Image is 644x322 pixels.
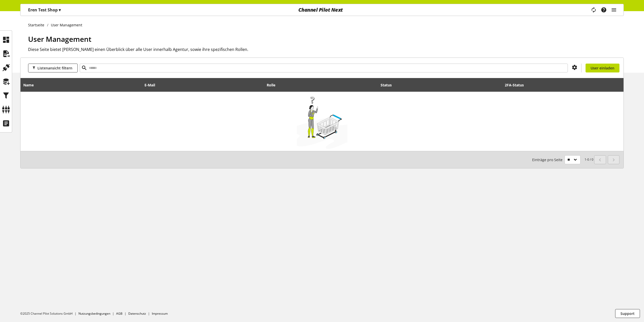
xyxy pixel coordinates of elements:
[532,157,565,162] span: Einträge pro Seite
[37,65,72,71] span: Listenansicht filtern
[28,7,61,13] p: Eren Test Shop
[152,311,168,316] a: Impressum
[20,311,78,316] li: ©2025 Channel Pilot Solutions GmbH
[23,82,39,88] div: Name
[267,82,280,88] div: Rolle
[532,155,593,164] small: 1-0 / 0
[586,64,619,72] a: User einladen
[620,311,635,316] span: Support
[28,64,78,72] button: Listenansicht filtern
[128,311,146,316] a: Datenschutz
[381,82,397,88] div: Status
[78,311,110,316] a: Nutzungsbedingungen
[615,309,640,318] button: Support
[591,65,614,71] span: User einladen
[59,7,61,13] span: ▾
[28,22,47,28] a: Startseite
[28,46,624,52] h2: Diese Seite bietet [PERSON_NAME] einen Überblick über alle User innerhalb Agentur, sowie ihre spe...
[505,80,599,90] div: 2FA-Status
[20,4,624,16] nav: main navigation
[116,311,122,316] a: AGB
[28,34,91,44] span: User Management
[144,82,160,88] div: E-Mail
